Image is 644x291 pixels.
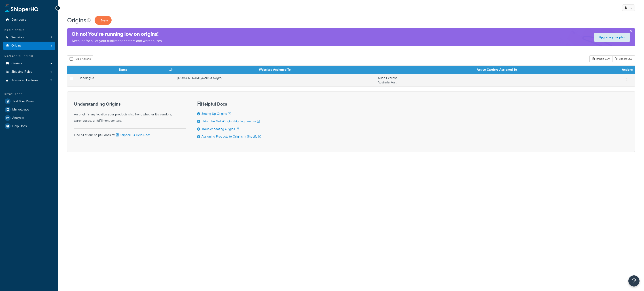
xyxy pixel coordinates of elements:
th: Websites Assigned To [175,66,375,74]
div: Basic Setup [3,28,55,32]
a: Export CSV [612,55,635,62]
span: 1 [51,36,52,39]
span: Marketplace [12,108,29,112]
span: Help Docs [12,124,27,128]
a: Upgrade your plan [594,33,630,42]
span: Origins [11,44,21,48]
a: ShipperHQ Help Docs [115,133,150,137]
li: Advanced Features [3,76,55,85]
div: Find all of our helpful docs at: [74,128,186,138]
a: Setting Up Origins [201,111,231,116]
a: Test Your Rates [3,97,55,105]
li: Websites [3,33,55,42]
span: Carriers [11,62,22,65]
th: Active Carriers Assigned To [375,66,619,74]
a: Websites 1 [3,33,55,42]
h1: Origins [67,16,86,25]
span: + New [98,18,108,23]
a: Marketplace [3,106,55,114]
h3: Helpful Docs [197,102,261,106]
a: Carriers [3,59,55,68]
a: Using the Multi-Origin Shipping Feature [201,119,260,124]
span: Shipping Rules [11,70,32,74]
td: BeddingCo [76,74,175,87]
td: [DOMAIN_NAME] [175,74,375,87]
h4: Oh no! You’re running low on origins! [72,30,163,38]
div: Resources [3,92,55,96]
a: Origins 1 [3,42,55,50]
i: (Default Origin) [201,76,222,80]
a: Troubleshooting Origins [201,127,239,131]
span: Dashboard [11,18,27,22]
span: 1 [51,44,52,48]
div: Manage Shipping [3,54,55,58]
span: Advanced Features [11,79,38,82]
span: Test Your Rates [12,100,34,103]
span: Analytics [12,116,25,120]
a: Advanced Features 2 [3,76,55,85]
span: Websites [11,36,24,39]
a: Assigning Products to Origins in Shopify [201,134,261,139]
a: Dashboard [3,16,55,24]
a: ShipperHQ Home [5,3,38,12]
h3: Understanding Origins [74,102,186,106]
a: Shipping Rules [3,68,55,76]
td: Allied Express Australia Post [375,74,619,87]
button: Bulk Actions [67,55,93,62]
div: Import CSV [589,55,612,62]
div: An origin is any location your products ship from, whether it's vendors, warehouses, or fulfillme... [74,102,186,124]
th: Actions [619,66,635,74]
a: Analytics [3,114,55,122]
span: 2 [50,79,52,82]
a: + New [95,16,112,25]
a: Help Docs [3,122,55,130]
button: Open Resource Center [628,275,640,287]
th: Name : activate to sort column ascending [76,66,175,74]
li: Origins [3,42,55,50]
p: Account for all of your fulfillment centers and warehouses. [72,38,163,44]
